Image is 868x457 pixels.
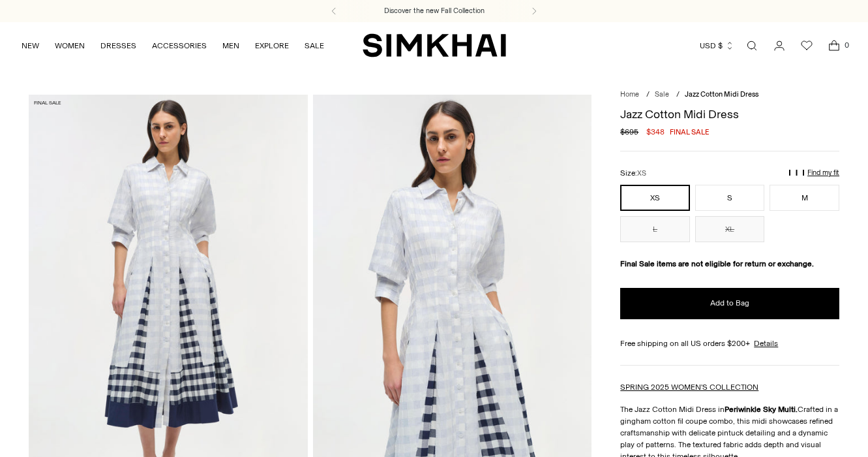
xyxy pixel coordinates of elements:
[770,185,839,211] button: M
[620,216,690,242] button: L
[384,6,485,16] a: Discover the new Fall Collection
[676,89,680,101] div: /
[695,216,765,242] button: XL
[739,33,765,59] a: Open search modal
[222,31,239,60] a: MEN
[695,185,765,211] button: S
[646,126,665,138] span: $348
[700,31,734,60] button: USD $
[766,33,792,59] a: Go to the account page
[363,33,506,58] a: SIMKHAI
[646,89,650,101] div: /
[255,31,289,60] a: EXPLORE
[152,31,207,60] a: ACCESSORIES
[55,31,85,60] a: WOMEN
[754,338,778,349] a: Details
[620,288,839,319] button: Add to Bag
[620,108,839,120] h1: Jazz Cotton Midi Dress
[620,126,638,138] s: $695
[637,169,646,178] span: XS
[685,90,758,99] span: Jazz Cotton Midi Dress
[100,31,136,60] a: DRESSES
[794,33,820,59] a: Wishlist
[655,90,669,99] a: Sale
[620,259,814,268] strong: Final Sale items are not eligible for return or exchange.
[305,31,324,60] a: SALE
[710,298,749,309] span: Add to Bag
[620,338,839,349] div: Free shipping on all US orders $200+
[620,89,839,101] nav: breadcrumbs
[620,185,690,211] button: XS
[22,31,39,60] a: NEW
[620,167,646,180] label: Size:
[620,383,758,392] a: SPRING 2025 WOMEN'S COLLECTION
[725,405,798,414] strong: Periwinkle Sky Multi.
[620,90,639,99] a: Home
[821,33,847,59] a: Open cart modal
[841,39,852,51] span: 0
